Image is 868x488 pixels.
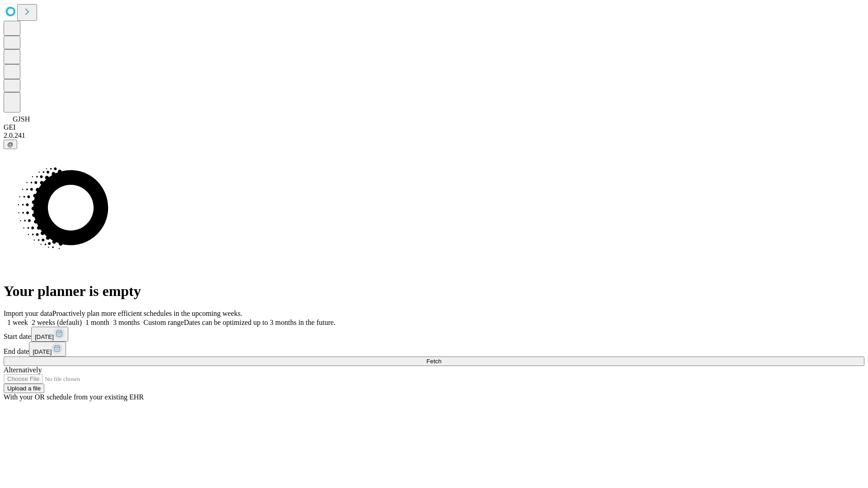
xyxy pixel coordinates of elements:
div: Start date [4,327,864,342]
div: GEI [4,123,864,131]
span: 3 months [113,319,140,326]
span: @ [7,141,14,148]
span: [DATE] [35,333,54,340]
span: [DATE] [33,348,52,355]
span: 1 month [85,319,109,326]
div: 2.0.241 [4,131,864,140]
span: With your OR schedule from your existing EHR [4,393,144,401]
button: @ [4,140,17,149]
span: 2 weeks (default) [32,319,82,326]
h1: Your planner is empty [4,283,864,300]
button: Upload a file [4,384,44,393]
span: Fetch [426,358,441,365]
span: Import your data [4,310,52,317]
button: [DATE] [29,342,66,357]
button: [DATE] [31,327,68,342]
span: Proactively plan more efficient schedules in the upcoming weeks. [52,310,242,317]
div: End date [4,342,864,357]
span: 1 week [7,319,28,326]
button: Fetch [4,357,864,366]
span: Custom range [143,319,184,326]
span: Dates can be optimized up to 3 months in the future. [184,319,335,326]
span: Alternatively [4,366,42,374]
span: GJSH [13,115,30,123]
